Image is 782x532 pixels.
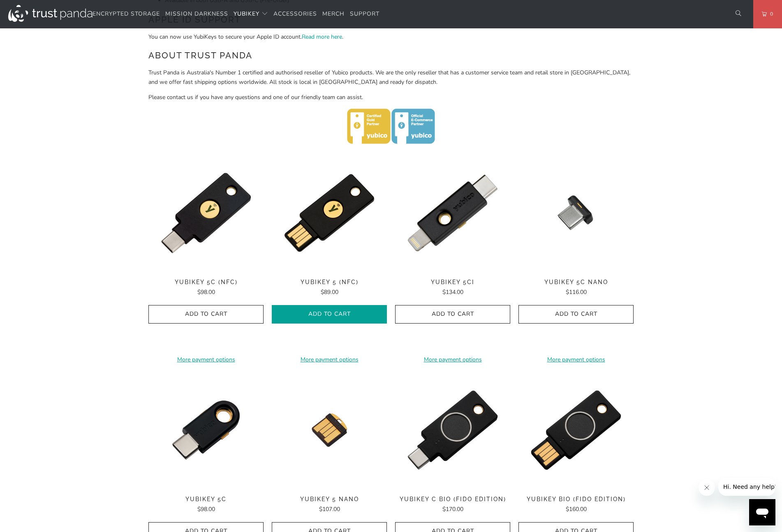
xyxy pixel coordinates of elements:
[395,279,510,297] a: YubiKey 5Ci $134.00
[395,496,510,514] a: YubiKey C Bio (FIDO Edition) $170.00
[395,155,510,271] img: YubiKey 5Ci - Trust Panda
[350,5,379,24] a: Support
[395,372,510,488] img: YubiKey C Bio (FIDO Edition) - Trust Panda
[272,372,387,488] img: YubiKey 5 Nano - Trust Panda
[148,32,634,42] p: You can now use YubiKeys to secure your Apple ID account. .
[350,10,379,18] span: Support
[148,155,264,271] img: YubiKey 5C (NFC) - Trust Panda
[148,49,634,62] h2: About Trust Panda
[148,279,264,297] a: YubiKey 5C (NFC) $98.00
[321,288,338,296] span: $89.00
[442,288,463,296] span: $134.00
[322,5,345,24] a: Merch
[148,155,264,271] a: YubiKey 5C (NFC) - Trust Panda YubiKey 5C (NFC) - Trust Panda
[518,155,634,271] a: YubiKey 5C Nano - Trust Panda YubiKey 5C Nano - Trust Panda
[272,496,387,503] span: YubiKey 5 Nano
[148,372,264,488] a: YubiKey 5C - Trust Panda YubiKey 5C - Trust Panda
[319,505,340,513] span: $107.00
[395,155,510,271] a: YubiKey 5Ci - Trust Panda YubiKey 5Ci - Trust Panda
[93,5,379,24] nav: Translation missing: en.navigation.header.main_nav
[518,279,634,297] a: YubiKey 5C Nano $116.00
[157,311,255,318] span: Add to Cart
[518,155,634,271] img: YubiKey 5C Nano - Trust Panda
[148,372,264,488] img: YubiKey 5C - Trust Panda
[749,499,775,525] iframe: Button to launch messaging window
[718,478,775,496] iframe: Message from company
[272,279,387,286] span: YubiKey 5 (NFC)
[273,10,317,18] span: Accessories
[272,372,387,488] a: YubiKey 5 Nano - Trust Panda YubiKey 5 Nano - Trust Panda
[280,311,378,318] span: Add to Cart
[272,305,387,324] button: Add to Cart
[165,10,228,18] span: Mission Darkness
[8,5,93,22] img: Trust Panda Australia
[442,505,463,513] span: $170.00
[699,479,715,496] iframe: Close message
[767,9,773,19] span: 0
[272,496,387,514] a: YubiKey 5 Nano $107.00
[566,288,587,296] span: $116.00
[148,496,264,514] a: YubiKey 5C $98.00
[148,355,264,364] a: More payment options
[566,505,587,513] span: $160.00
[272,155,387,271] a: YubiKey 5 (NFC) - Trust Panda YubiKey 5 (NFC) - Trust Panda
[395,355,510,364] a: More payment options
[148,305,264,324] button: Add to Cart
[302,33,342,41] a: Read more here
[404,311,502,318] span: Add to Cart
[395,279,510,286] span: YubiKey 5Ci
[197,505,215,513] span: $98.00
[148,93,634,102] p: Please contact us if you have any questions and one of our friendly team can assist.
[272,355,387,364] a: More payment options
[518,372,634,488] img: YubiKey Bio (FIDO Edition) - Trust Panda
[527,311,625,318] span: Add to Cart
[93,5,160,24] a: Encrypted Storage
[395,305,510,324] button: Add to Cart
[5,6,59,12] span: Hi. Need any help?
[518,496,634,503] span: YubiKey Bio (FIDO Edition)
[273,5,317,24] a: Accessories
[148,496,264,503] span: YubiKey 5C
[518,496,634,514] a: YubiKey Bio (FIDO Edition) $160.00
[395,372,510,488] a: YubiKey C Bio (FIDO Edition) - Trust Panda YubiKey C Bio (FIDO Edition) - Trust Panda
[197,288,215,296] span: $98.00
[148,68,634,87] p: Trust Panda is Australia's Number 1 certified and authorised reseller of Yubico products. We are ...
[322,10,345,18] span: Merch
[395,496,510,503] span: YubiKey C Bio (FIDO Edition)
[272,279,387,297] a: YubiKey 5 (NFC) $89.00
[272,155,387,271] img: YubiKey 5 (NFC) - Trust Panda
[518,355,634,364] a: More payment options
[518,372,634,488] a: YubiKey Bio (FIDO Edition) - Trust Panda YubiKey Bio (FIDO Edition) - Trust Panda
[165,5,228,24] a: Mission Darkness
[93,10,160,18] span: Encrypted Storage
[234,10,259,18] span: YubiKey
[234,5,268,24] summary: YubiKey
[148,279,264,286] span: YubiKey 5C (NFC)
[518,279,634,286] span: YubiKey 5C Nano
[518,305,634,324] button: Add to Cart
